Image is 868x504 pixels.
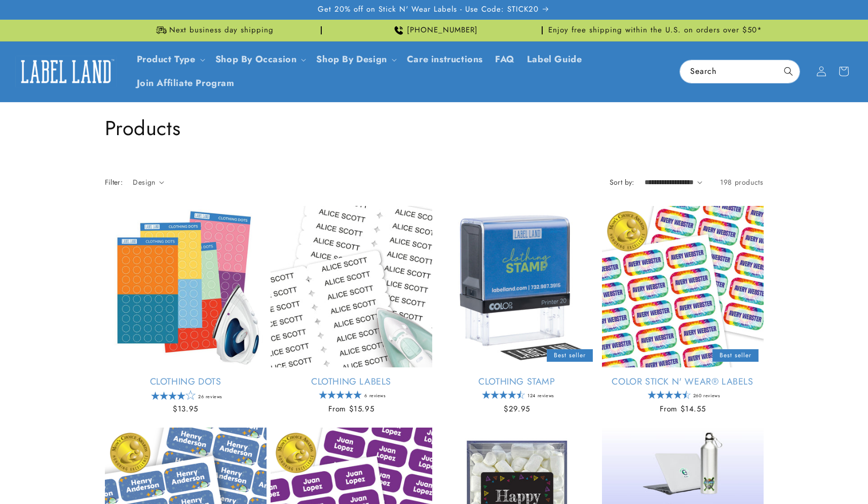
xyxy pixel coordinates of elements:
[547,20,764,41] div: Announcement
[310,48,400,71] summary: Shop By Design
[521,48,588,71] a: Label Guide
[131,48,209,71] summary: Product Type
[137,53,196,66] a: Product Type
[105,177,123,188] h2: Filter:
[326,20,543,41] div: Announcement
[548,25,762,35] span: Enjoy free shipping within the U.S. on orders over $50*
[318,5,539,15] span: Get 20% off on Stick N' Wear Labels - Use Code: STICK20
[777,60,800,82] button: Search
[610,177,634,187] label: Sort by:
[209,48,311,71] summary: Shop By Occasion
[12,52,121,91] a: Label Land
[436,376,598,388] a: Clothing Stamp
[133,177,155,187] span: Design
[495,54,515,65] span: FAQ
[489,48,521,71] a: FAQ
[15,56,117,87] img: Label Land
[215,54,297,65] span: Shop By Occasion
[169,25,274,35] span: Next business day shipping
[105,20,322,41] div: Announcement
[316,53,387,66] a: Shop By Design
[527,54,582,65] span: Label Guide
[401,48,489,71] a: Care instructions
[407,25,478,35] span: [PHONE_NUMBER]
[271,376,432,388] a: Clothing Labels
[105,115,764,141] h1: Products
[602,376,764,388] a: Color Stick N' Wear® Labels
[131,71,241,95] a: Join Affiliate Program
[133,177,164,188] summary: Design (0 selected)
[720,177,763,187] span: 198 products
[407,54,483,65] span: Care instructions
[105,376,267,388] a: Clothing Dots
[137,77,235,89] span: Join Affiliate Program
